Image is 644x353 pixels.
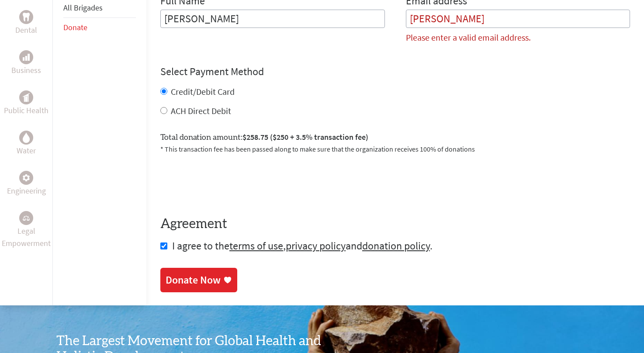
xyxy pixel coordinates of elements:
div: Engineering [19,171,33,185]
label: Total donation amount: [160,131,368,144]
a: WaterWater [17,131,36,157]
a: Legal EmpowermentLegal Empowerment [2,211,51,249]
p: Water [17,145,36,157]
p: Business [11,64,41,76]
a: terms of use [229,239,283,253]
a: Donate [63,22,87,32]
div: Dental [19,10,33,24]
img: Dental [23,13,30,21]
div: Public Health [19,90,33,104]
img: Engineering [23,174,30,181]
div: Business [19,50,33,64]
p: * This transaction fee has been passed along to make sure that the organization receives 100% of ... [160,144,630,154]
p: Public Health [4,104,48,117]
img: Water [23,133,30,143]
img: Public Health [23,93,30,102]
a: Donate Now [160,268,237,292]
span: $258.75 ($250 + 3.5% transaction fee) [242,132,368,142]
label: ACH Direct Debit [171,105,231,116]
span: I agree to the , and . [172,239,433,253]
img: Business [23,54,30,61]
a: All Brigades [63,3,103,13]
p: Dental [15,24,37,36]
a: DentalDental [15,10,37,36]
a: Public HealthPublic Health [4,90,48,117]
input: Enter Full Name [160,10,385,28]
iframe: reCAPTCHA [160,165,293,199]
h4: Select Payment Method [160,65,630,79]
img: Legal Empowerment [23,215,30,221]
a: privacy policy [286,239,346,253]
div: Water [19,131,33,145]
a: donation policy [362,239,430,253]
label: Credit/Debit Card [171,86,235,97]
p: Legal Empowerment [2,225,51,249]
a: EngineeringEngineering [7,171,46,197]
p: Engineering [7,185,46,197]
label: Please enter a valid email address. [406,31,531,44]
div: Donate Now [166,273,221,287]
div: Legal Empowerment [19,211,33,225]
input: Your Email [406,10,630,28]
h4: Agreement [160,216,630,232]
a: BusinessBusiness [11,50,41,76]
li: Donate [63,18,136,37]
